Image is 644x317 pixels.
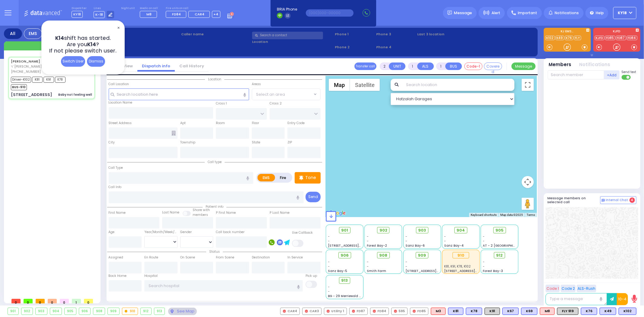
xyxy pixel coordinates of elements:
div: CAR3 [302,308,322,315]
span: - [483,239,485,243]
div: Switch User [61,56,85,67]
label: Cross 1 [216,101,227,106]
span: 906 [341,252,349,258]
span: 903 [418,227,426,233]
div: BLS [521,308,537,315]
span: - [483,264,485,269]
div: 595 [391,308,408,315]
span: - [367,234,369,239]
span: Select an area [256,91,285,98]
div: Baby not feeling well [58,92,92,97]
div: 904 [50,308,62,315]
button: Show satellite imagery [350,79,380,91]
span: BUS-910 [11,84,27,90]
span: CAR4 [195,12,204,17]
label: Destination [252,255,270,260]
span: Forest Bay-2 [367,243,387,248]
span: K14 [87,41,96,48]
div: M8 [540,308,555,315]
div: FD85 [410,308,428,315]
button: Code-1 [464,62,482,70]
a: FLY [574,36,581,40]
label: First Name [109,210,126,215]
label: P Last Name [270,210,290,215]
button: ALS-Rush [577,285,596,292]
h4: shift has started. Are you ? If not please switch user. [49,35,117,54]
label: Location [252,39,333,44]
label: Cross 2 [270,101,282,106]
div: CAR4 [280,308,300,315]
label: Room [216,121,225,126]
div: FD84 [370,308,389,315]
label: Dispatcher [72,7,87,10]
span: K14 [55,34,64,42]
span: members [193,213,208,217]
input: Search a contact [252,32,323,39]
div: 909 [108,308,119,315]
span: [STREET_ADDRESS][PERSON_NAME] [444,269,501,273]
div: 910 [453,252,469,259]
label: Medic on call [140,7,159,10]
label: Age [109,230,115,235]
a: Dispatch info [137,63,175,69]
img: Logo [24,9,64,17]
img: red-radio-icon.svg [305,310,308,313]
img: red-radio-icon.svg [283,310,286,313]
a: FD84 [627,36,637,40]
button: Code 1 [546,285,560,292]
div: FLY 919 [557,308,578,315]
span: - [328,289,330,294]
div: 903 [36,308,47,315]
span: - [444,234,446,239]
div: 910 [122,308,138,315]
button: +Add [604,70,620,79]
div: 905 [65,308,76,315]
span: Smith Farm [367,269,386,273]
span: [STREET_ADDRESS][PERSON_NAME] [405,269,463,273]
span: Message [454,10,472,16]
label: State [252,140,260,145]
label: Assigned [109,255,123,260]
label: Cad: [111,31,179,36]
button: BUS [445,62,462,70]
button: 10-4 [617,293,628,305]
input: Search member [548,70,604,79]
span: Forest Bay-3 [483,269,503,273]
label: Last 3 location [418,32,476,37]
span: - [328,260,330,264]
a: K76 [565,36,573,40]
input: Search location [402,79,514,91]
span: - [328,264,330,269]
button: Send [306,192,321,202]
span: - [367,239,369,243]
label: From Scene [216,255,234,260]
button: Show street map [329,79,350,91]
span: - [367,260,369,264]
span: Sanz Bay-5 [328,269,348,273]
span: - [483,234,485,239]
span: K91 [43,77,54,83]
button: Covered [484,62,502,70]
span: Call type [205,160,225,164]
label: Call Info [109,185,122,190]
a: K49 [556,36,564,40]
label: Caller: [111,38,179,43]
label: KJFD [593,30,640,34]
input: Search location here [109,88,249,100]
a: KJFD [595,36,604,40]
span: M8 [146,12,152,17]
span: 905 [495,227,504,233]
label: Apt [180,121,186,126]
img: red-radio-icon.svg [413,310,416,313]
label: Fire units on call [166,7,220,10]
img: red-radio-icon.svg [394,310,397,313]
div: K76 [581,308,597,315]
span: - [328,234,330,239]
div: 908 [93,308,105,315]
div: ALS [431,308,446,315]
button: KY18 [613,7,636,19]
span: Notifications [555,10,579,16]
img: comment-alt.png [602,199,605,202]
span: Help [596,10,604,16]
button: ALS [417,62,434,70]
